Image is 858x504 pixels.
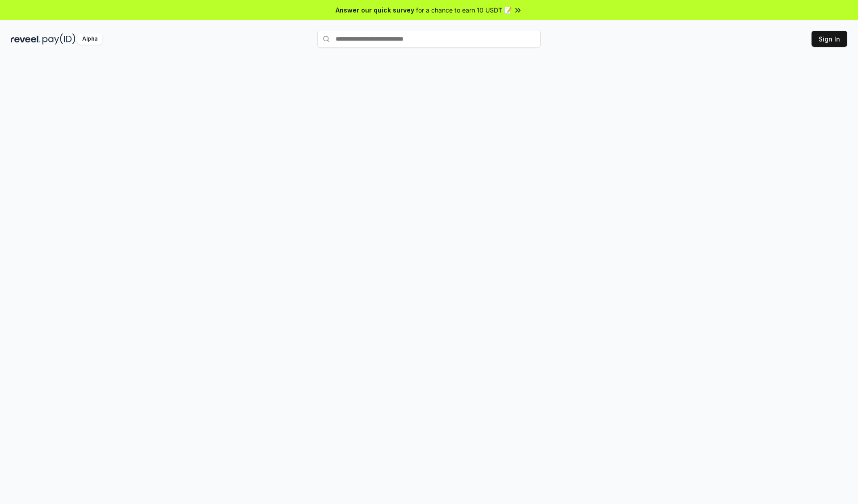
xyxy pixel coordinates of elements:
button: Sign In [812,31,847,47]
img: reveel_dark [11,33,41,45]
img: pay_id [42,33,76,45]
div: Alpha [77,33,102,45]
span: for a chance to earn 10 USDT 📝 [416,5,512,15]
span: Answer our quick survey [336,5,414,15]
